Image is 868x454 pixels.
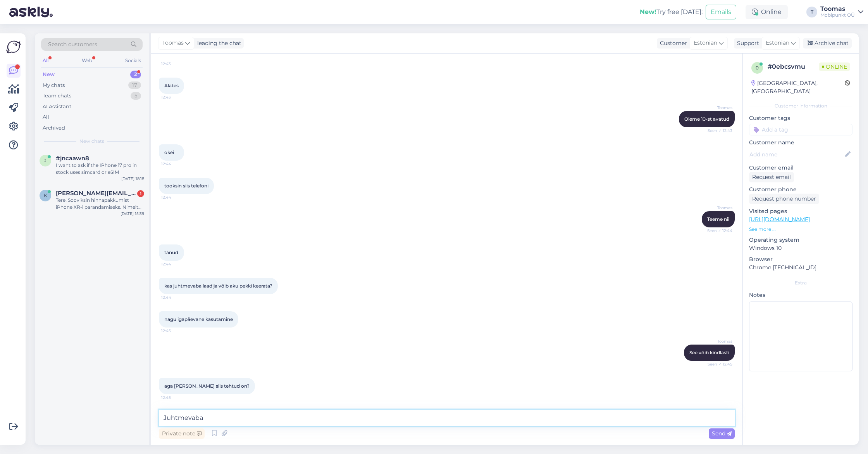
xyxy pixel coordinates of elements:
[194,39,241,47] div: leading the chat
[756,65,759,71] span: 0
[749,102,852,109] div: Customer information
[121,211,144,217] div: [DATE] 15:39
[130,71,141,78] div: 2
[766,39,789,47] span: Estonian
[640,8,656,16] b: New!
[43,81,65,89] div: My chats
[56,155,89,162] span: #jncaawn8
[164,383,250,389] span: aga [PERSON_NAME] siis tehtud on?
[43,113,49,121] div: All
[164,250,178,255] span: tänud
[43,71,55,78] div: New
[164,316,233,322] span: nagu igapäevane kasutamine
[820,6,855,12] div: Toomas
[41,55,50,66] div: All
[749,244,852,252] p: Windows 10
[162,39,184,47] span: Toomas
[79,138,104,145] span: New chats
[137,190,144,197] div: 1
[43,124,65,132] div: Archived
[161,328,190,334] span: 12:45
[121,176,144,182] div: [DATE] 18:18
[164,183,208,189] span: tooksin siis telefoni
[161,161,190,167] span: 12:44
[161,94,190,100] span: 12:43
[44,158,46,163] span: j
[749,164,852,172] p: Customer email
[44,192,47,198] span: k
[703,338,732,344] span: Toomas
[751,79,845,95] div: [GEOGRAPHIC_DATA], [GEOGRAPHIC_DATA]
[712,430,732,437] span: Send
[43,92,71,100] div: Team chats
[131,92,141,100] div: 5
[164,149,174,155] span: okei
[820,6,863,18] a: ToomasMobipunkt OÜ
[703,205,732,211] span: Toomas
[749,139,852,147] p: Customer name
[161,194,190,200] span: 12:44
[56,197,144,211] div: Tere! Sooviksin hinnapakkumist iPhone XR-i parandamiseks. Nimelt WiFi ja 4G enam ei tööta üldse, ...
[749,172,794,182] div: Request email
[749,236,852,244] p: Operating system
[746,5,788,19] div: Online
[56,190,136,197] span: kristofer.ild@gmail.com
[703,361,732,367] span: Seen ✓ 12:45
[703,228,732,234] span: Seen ✓ 12:44
[749,279,852,286] div: Extra
[749,255,852,263] p: Browser
[689,350,729,355] span: See võib kindlasti
[161,295,190,300] span: 12:44
[749,207,852,215] p: Visited pages
[164,83,179,88] span: Alates
[820,12,855,18] div: Mobipunkt OÜ
[124,55,143,66] div: Socials
[749,263,852,272] p: Chrome [TECHNICAL_ID]
[6,40,21,54] img: Askly Logo
[749,216,810,223] a: [URL][DOMAIN_NAME]
[657,39,687,47] div: Customer
[806,7,817,17] div: T
[694,39,717,47] span: Estonian
[640,7,703,17] div: Try free [DATE]:
[749,124,852,135] input: Add a tag
[749,291,852,299] p: Notes
[80,55,94,66] div: Web
[164,283,272,289] span: kas juhtmevaba laadija võib aku pekki keerata?
[749,114,852,122] p: Customer tags
[703,105,732,111] span: Toomas
[161,261,190,267] span: 12:44
[706,5,736,19] button: Emails
[161,395,190,400] span: 12:45
[56,162,144,176] div: I want to ask if the IPhone 17 pro in stock uses simcard or eSIM
[734,39,759,47] div: Support
[803,38,852,49] div: Archive chat
[819,62,850,71] span: Online
[749,194,819,204] div: Request phone number
[161,61,190,67] span: 12:43
[707,216,729,222] span: Teeme nii
[684,116,729,122] span: Oleme 10-st avatud
[703,128,732,133] span: Seen ✓ 12:43
[768,62,819,71] div: # 0ebcsvmu
[159,428,205,439] div: Private note
[749,226,852,233] p: See more ...
[749,150,844,159] input: Add name
[749,185,852,194] p: Customer phone
[48,40,97,49] span: Search customers
[159,410,735,426] textarea: Juhtmevaba
[43,103,71,111] div: AI Assistant
[128,81,141,89] div: 17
